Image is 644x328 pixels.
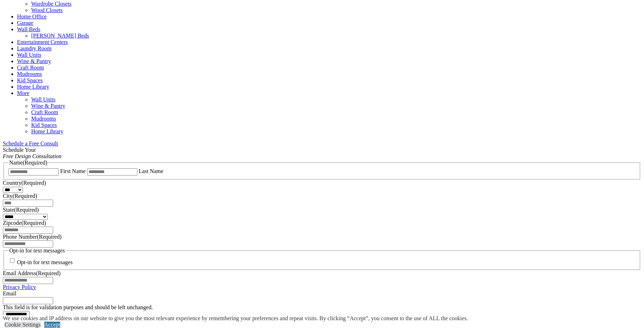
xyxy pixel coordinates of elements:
[3,304,641,311] div: This field is for validation purposes and should be left unchanged.
[31,103,65,109] a: Wine & Pantry
[31,1,72,7] a: Wardrobe Closets
[3,284,36,290] a: Privacy Policy
[3,270,61,276] label: Email Address
[17,52,41,58] a: Wall Units
[37,234,61,240] span: (Required)
[17,260,73,266] label: Opt-in for text messages
[31,116,56,122] a: Mudrooms
[44,322,60,328] a: Accept
[17,65,44,71] a: Craft Room
[31,96,55,102] a: Wall Units
[13,193,37,199] span: (Required)
[17,45,51,51] a: Laundry Room
[3,290,16,296] label: Email
[17,90,29,96] a: More menu text will display only on big screen
[31,7,63,13] a: Wood Closets
[3,234,62,240] label: Phone Number
[3,315,468,322] div: We use cookies and IP address on our website to give you the most relevant experience by remember...
[17,71,42,77] a: Mudrooms
[3,140,58,146] a: Schedule a Free Consult (opens a dropdown menu)
[17,77,43,83] a: Kid Spaces
[17,26,40,32] a: Wall Beds
[31,128,63,134] a: Home Library
[17,20,33,26] a: Garage
[3,180,46,186] label: Country
[9,160,48,166] legend: Name
[31,109,58,115] a: Craft Room
[9,248,66,254] legend: Opt-in for text messages
[31,33,89,39] a: [PERSON_NAME] Beds
[17,58,51,64] a: Wine & Pantry
[5,322,41,328] a: Cookie Settings
[36,270,61,276] span: (Required)
[3,207,39,213] label: State
[17,13,47,20] a: Home Office
[139,168,164,174] label: Last Name
[3,193,37,199] label: City
[3,153,62,159] em: Free Design Consultation
[14,207,39,213] span: (Required)
[3,220,46,226] label: Zipcode
[17,84,49,90] a: Home Library
[21,180,46,186] span: (Required)
[3,147,62,159] span: Schedule Your
[60,168,86,174] label: First Name
[23,160,47,166] span: (Required)
[21,220,46,226] span: (Required)
[31,122,57,128] a: Kid Spaces
[17,39,68,45] a: Entertainment Centers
